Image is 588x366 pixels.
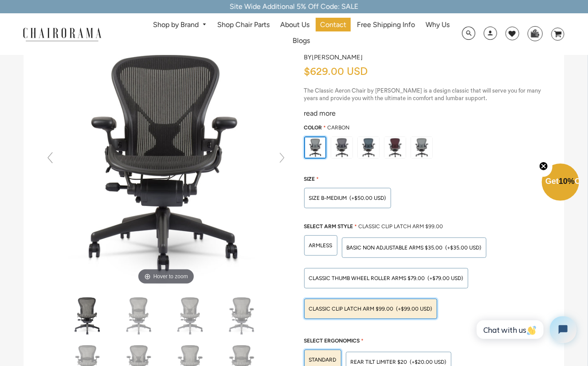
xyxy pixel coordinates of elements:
span: Rear Tilt Limiter $20 [351,359,408,365]
span: BASIC NON ADJUSTABLE ARMS $35.00 [347,245,443,251]
a: [PERSON_NAME] [312,53,363,61]
img: https://apo-admin.mageworx.com/front/img/chairorama.myshopify.com/ae6848c9e4cbaa293e2d516f385ec6e... [411,137,432,158]
span: Blogs [293,36,310,46]
span: Shop Chair Parts [217,20,270,30]
img: chairorama [18,26,106,42]
img: https://apo-admin.mageworx.com/front/img/chairorama.myshopify.com/f0a8248bab2644c909809aada6fe08d... [384,137,406,158]
a: Hover to zoom [41,157,290,166]
h2: by [304,54,363,61]
span: Color [304,125,322,131]
button: Close teaser [535,156,553,177]
span: Classic Thumb Wheel Roller Arms $79.00 [309,275,425,281]
span: (+$50.00 USD) [350,195,386,201]
img: WhatsApp_Image_2024-07-12_at_16.23.01.webp [528,27,542,40]
span: Classic Clip Latch Arm $99.00 [309,306,394,312]
a: Free Shipping Info [353,18,419,31]
a: Why Us [421,18,454,31]
span: The Classic Aeron Chair by [PERSON_NAME] is a design classic that will serve you for many years a... [304,88,541,101]
span: Select Arm Style [304,223,353,230]
iframe: Tidio Chat [467,309,584,350]
span: (+$99.00 USD) [396,306,432,311]
img: https://apo-admin.mageworx.com/front/img/chairorama.myshopify.com/ae6848c9e4cbaa293e2d516f385ec6e... [305,137,325,158]
span: Contact [320,20,346,30]
span: Get Off [545,177,586,186]
span: Carbon [328,125,350,131]
span: STANDARD [309,357,337,363]
a: Contact [316,18,351,31]
img: Classic Aeron Chair (Renewed) - chairorama [220,293,264,338]
span: Select Ergonomics [304,338,360,344]
img: https://apo-admin.mageworx.com/front/img/chairorama.myshopify.com/f520d7dfa44d3d2e85a5fe9a0a95ca9... [331,137,353,158]
img: Classic Aeron Chair (Renewed) - chairorama [117,293,161,338]
div: Get10%OffClose teaser [542,164,579,202]
a: Blogs [288,34,314,48]
span: 10% [559,177,575,186]
img: Classic Aeron Chair (Renewed) - chairorama [169,293,213,338]
img: Classic Aeron Chair (Renewed) - chairorama [66,293,110,338]
span: Size [304,176,315,182]
span: Why Us [426,20,450,30]
div: read more [304,109,547,118]
span: Free Shipping Info [357,20,415,30]
span: SIZE B-MEDIUM [309,195,347,201]
span: (+$35.00 USD) [446,245,482,250]
span: Classic Clip Latch Arm $99.00 [359,223,443,230]
span: (+$20.00 USD) [410,359,447,365]
a: Shop Chair Parts [213,18,274,31]
nav: DesktopNavigation [144,18,459,51]
img: https://apo-admin.mageworx.com/front/img/chairorama.myshopify.com/934f279385142bb1386b89575167202... [358,137,379,158]
span: About Us [280,20,310,30]
span: (+$79.00 USD) [428,276,463,281]
a: Shop by Brand [149,18,211,32]
a: About Us [276,18,314,31]
span: $629.00 USD [304,66,368,77]
span: ARMLESS [309,242,333,249]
